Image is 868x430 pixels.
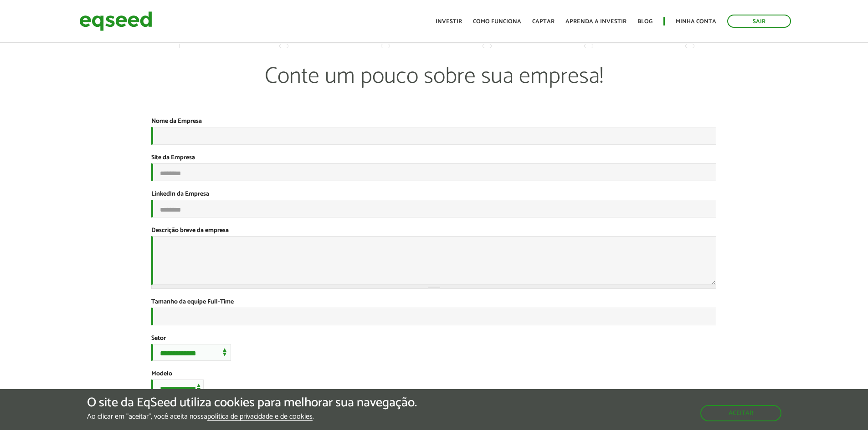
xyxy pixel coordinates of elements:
p: Ao clicar em "aceitar", você aceita nossa . [87,412,417,421]
label: Nome da Empresa [151,118,202,125]
label: LinkedIn da Empresa [151,191,209,197]
a: Como funciona [473,19,521,25]
a: Captar [532,19,555,25]
a: política de privacidade e de cookies [207,413,313,421]
label: Descrição breve da empresa [151,228,229,234]
a: Investir [436,19,462,25]
a: Minha conta [676,19,716,25]
label: Site da Empresa [151,155,195,161]
h5: O site da EqSeed utiliza cookies para melhorar sua navegação. [87,396,417,410]
a: Aprenda a investir [565,19,627,25]
a: Sair [727,15,791,28]
p: Conte um pouco sobre sua empresa! [180,63,688,117]
label: Modelo [151,371,172,377]
a: Blog [637,19,652,25]
button: Aceitar [700,405,781,421]
label: Setor [151,335,166,342]
label: Tamanho da equipe Full-Time [151,299,234,305]
img: EqSeed [79,9,152,33]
